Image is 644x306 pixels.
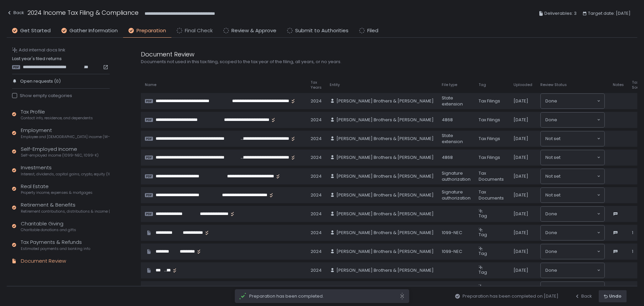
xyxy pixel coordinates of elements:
[613,82,624,87] span: Notes
[141,50,463,59] div: Document Review
[541,94,604,108] div: Search for option
[336,173,434,179] span: [PERSON_NAME] Brothers & [PERSON_NAME]
[599,290,627,302] button: Undo
[557,117,596,123] input: Search for option
[575,293,592,299] div: Back
[557,267,596,274] input: Search for option
[560,192,596,199] input: Search for option
[514,249,528,255] span: [DATE]
[541,207,604,221] div: Search for option
[514,117,528,123] span: [DATE]
[557,98,596,104] input: Search for option
[632,230,633,236] span: 1
[560,135,596,142] input: Search for option
[545,192,560,199] span: Not set
[545,173,560,180] span: Not set
[336,267,434,273] span: [PERSON_NAME] Brothers & [PERSON_NAME]
[21,183,93,195] div: Real Estate
[479,82,486,87] span: Tag
[336,117,434,123] span: [PERSON_NAME] Brothers & [PERSON_NAME]
[545,267,557,274] span: Done
[541,113,604,127] div: Search for option
[514,173,528,179] span: [DATE]
[545,248,557,255] span: Done
[575,290,592,302] button: Back
[479,250,487,257] span: Tag
[7,9,24,17] div: Back
[21,257,66,265] div: Document Review
[463,293,558,299] span: Preparation has been completed on [DATE]
[541,263,604,278] div: Search for option
[545,229,557,236] span: Done
[399,293,405,300] svg: close
[514,136,528,142] span: [DATE]
[336,192,434,198] span: [PERSON_NAME] Brothers & [PERSON_NAME]
[21,209,110,214] span: Retirement contributions, distributions & income (1099-R, 5498)
[557,229,596,236] input: Search for option
[514,82,532,87] span: Uploaded
[514,192,528,198] span: [DATE]
[541,188,604,203] div: Search for option
[21,246,90,251] span: Estimated payments and banking info
[514,211,528,217] span: [DATE]
[514,267,528,273] span: [DATE]
[560,173,596,180] input: Search for option
[145,82,156,87] span: Name
[541,169,604,184] div: Search for option
[21,190,93,195] span: Property income, expenses & mortgages
[336,211,434,217] span: [PERSON_NAME] Brothers & [PERSON_NAME]
[560,154,596,161] input: Search for option
[336,230,434,236] span: [PERSON_NAME] Brothers & [PERSON_NAME]
[541,282,604,297] div: Search for option
[21,220,76,233] div: Charitable Giving
[7,8,24,19] button: Back
[557,248,596,255] input: Search for option
[545,98,557,104] span: Done
[442,82,457,87] span: File type
[330,82,340,87] span: Entity
[514,230,528,236] span: [DATE]
[231,27,276,35] span: Review & Approve
[479,231,487,238] span: Tag
[541,150,604,165] div: Search for option
[336,249,434,255] span: [PERSON_NAME] Brothers & [PERSON_NAME]
[541,244,604,259] div: Search for option
[632,249,633,255] span: 1
[604,293,622,299] div: Undo
[311,80,322,90] span: Tax Years
[336,98,434,104] span: [PERSON_NAME] Brothers & [PERSON_NAME]
[541,225,604,240] div: Search for option
[557,286,596,293] input: Search for option
[336,155,434,161] span: [PERSON_NAME] Brothers & [PERSON_NAME]
[20,27,51,35] span: Get Started
[479,213,487,219] span: Tag
[141,59,463,65] div: Documents not used in this tax filing, scoped to the tax year of the filing, all years, or no years.
[69,27,118,35] span: Gather Information
[545,286,557,293] span: Done
[540,82,567,87] span: Review Status
[12,56,110,70] div: Last year's filed returns
[21,238,90,251] div: Tax Payments & Refunds
[185,27,213,35] span: Final Check
[21,153,99,158] span: Self-employed income (1099-NEC, 1099-K)
[367,27,378,35] span: Filed
[21,172,110,177] span: Interest, dividends, capital gains, crypto, equity (1099s, K-1s)
[21,227,76,232] span: Charitable donations and gifts
[28,8,139,17] h1: 2024 Income Tax Filing & Compliance
[541,131,604,146] div: Search for option
[137,27,166,35] span: Preparation
[545,154,560,161] span: Not set
[12,47,65,53] button: Add internal docs link
[21,164,110,177] div: Investments
[20,78,61,84] span: Open requests (0)
[21,127,110,139] div: Employment
[249,293,399,299] span: Preparation has been completed.
[545,117,557,123] span: Done
[514,155,528,161] span: [DATE]
[21,134,110,139] span: Employee and [DEMOGRAPHIC_DATA] income (W-2s)
[544,9,577,17] span: Deliverables: 3
[514,98,528,104] span: [DATE]
[479,269,487,275] span: Tag
[588,9,631,17] span: Target date: [DATE]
